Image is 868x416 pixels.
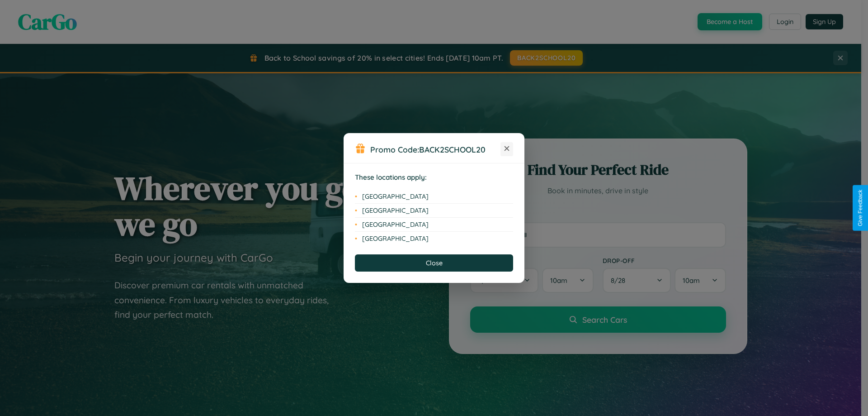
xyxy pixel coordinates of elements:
li: [GEOGRAPHIC_DATA] [355,204,513,218]
button: Close [355,254,513,272]
strong: These locations apply: [355,173,427,182]
div: Give Feedback [857,190,863,226]
li: [GEOGRAPHIC_DATA] [355,232,513,245]
h3: Promo Code: [370,144,500,154]
b: BACK2SCHOOL20 [419,144,486,154]
li: [GEOGRAPHIC_DATA] [355,190,513,204]
li: [GEOGRAPHIC_DATA] [355,218,513,232]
